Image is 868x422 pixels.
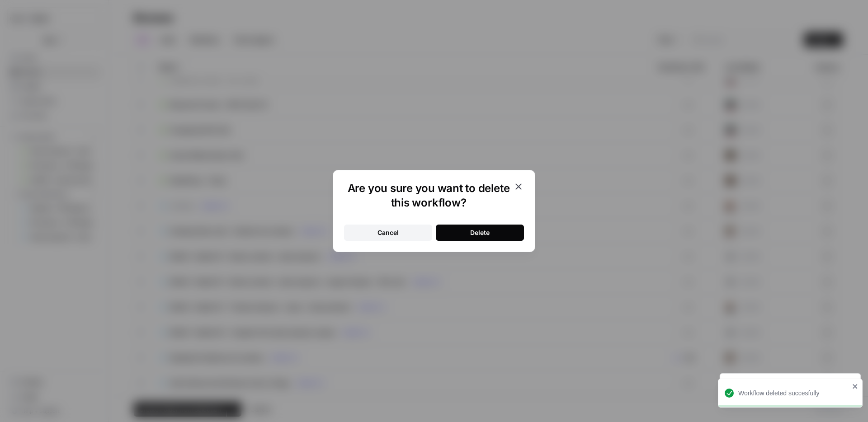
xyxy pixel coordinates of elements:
div: Workflow deleted succesfully [738,389,849,398]
button: Cancel [344,225,432,241]
h1: Are you sure you want to delete this workflow? [344,181,513,210]
button: close [852,383,859,390]
button: Delete [436,225,524,241]
div: Delete [470,228,490,237]
div: Cancel [377,228,399,237]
